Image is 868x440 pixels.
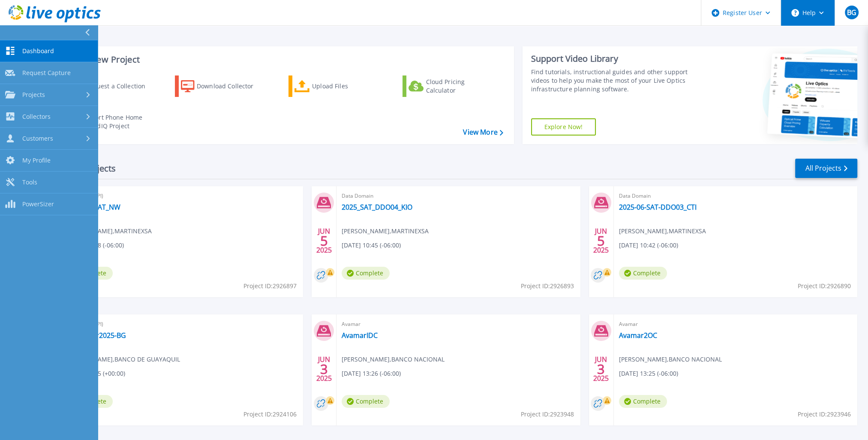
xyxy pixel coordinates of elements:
[22,91,45,99] span: Projects
[65,226,152,236] span: [PERSON_NAME] , MARTINEXSA
[531,53,702,64] div: Support Video Library
[22,135,53,142] span: Customers
[798,410,851,419] span: Project ID: 2923946
[593,225,609,256] div: JUN 2025
[61,55,503,64] h3: Start a New Project
[61,75,156,97] a: Request a Collection
[22,69,71,77] span: Request Capture
[521,410,574,419] span: Project ID: 2923948
[342,241,401,250] span: [DATE] 10:45 (-06:00)
[342,267,390,280] span: Complete
[619,319,852,329] span: Avamar
[795,159,857,178] a: All Projects
[175,75,270,97] a: Download Collector
[85,78,154,95] div: Request a Collection
[619,355,722,364] span: [PERSON_NAME] , BANCO NACIONAL
[342,331,378,340] a: AvamarIDC
[402,75,498,97] a: Cloud Pricing Calculator
[619,369,678,378] span: [DATE] 13:25 (-06:00)
[342,203,412,211] a: 2025_SAT_DDO04_KIO
[619,395,667,408] span: Complete
[197,78,265,95] div: Download Collector
[316,353,332,385] div: JUN 2025
[243,281,297,291] span: Project ID: 2926897
[342,319,575,329] span: Avamar
[619,191,852,201] span: Data Domain
[312,78,381,95] div: Upload Files
[22,200,54,208] span: PowerSizer
[288,75,384,97] a: Upload Files
[65,191,298,201] span: NetWorker (API)
[597,237,605,244] span: 5
[320,365,328,373] span: 3
[22,178,37,186] span: Tools
[84,113,151,130] div: Import Phone Home CloudIQ Project
[65,319,298,329] span: NetWorker (API)
[342,226,429,236] span: [PERSON_NAME] , MARTINEXSA
[22,47,54,55] span: Dashboard
[22,113,51,121] span: Collectors
[619,226,706,236] span: [PERSON_NAME] , MARTINEXSA
[593,353,609,385] div: JUN 2025
[463,128,503,136] a: View More
[342,355,445,364] span: [PERSON_NAME] , BANCO NACIONAL
[65,355,180,364] span: [PERSON_NAME] , BANCO DE GUAYAQUIL
[619,267,667,280] span: Complete
[342,191,575,201] span: Data Domain
[619,203,697,211] a: 2025-06-SAT-DDO03_CTI
[619,331,657,340] a: Avamar2OC
[619,241,678,250] span: [DATE] 10:42 (-06:00)
[798,281,851,291] span: Project ID: 2926890
[531,118,596,136] a: Explore Now!
[342,395,390,408] span: Complete
[342,369,401,378] span: [DATE] 13:26 (-06:00)
[521,281,574,291] span: Project ID: 2926893
[320,237,328,244] span: 5
[316,225,332,256] div: JUN 2025
[22,157,51,164] span: My Profile
[426,78,494,95] div: Cloud Pricing Calculator
[597,365,605,373] span: 3
[243,410,297,419] span: Project ID: 2924106
[531,68,702,93] div: Find tutorials, instructional guides and other support videos to help you make the most of your L...
[847,9,856,16] span: BG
